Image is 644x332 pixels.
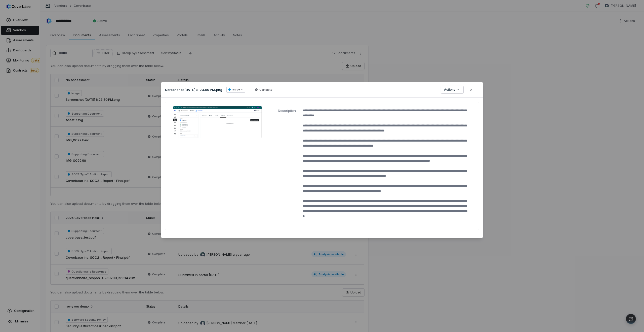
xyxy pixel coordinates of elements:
button: Image [226,87,245,93]
button: Actions [441,86,463,93]
span: Description [278,108,296,113]
img: Screenshot 2024-09-05 at 8.23.50 PM.png [173,106,262,138]
span: Complete [259,88,272,92]
p: Screenshot [DATE] 8.23.50 PM.png [165,87,222,92]
span: Actions [444,88,455,92]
